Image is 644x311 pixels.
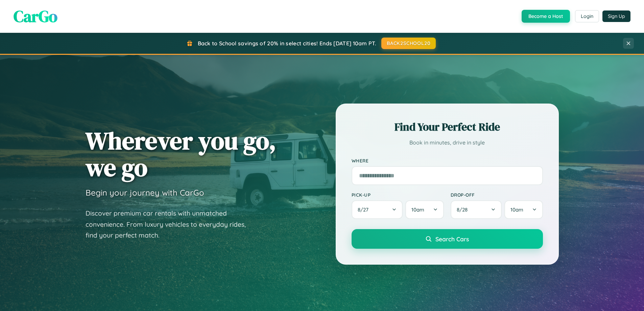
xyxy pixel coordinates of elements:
p: Discover premium car rentals with unmatched convenience. From luxury vehicles to everyday rides, ... [86,208,255,241]
span: 10am [411,206,424,213]
button: Login [575,10,599,22]
button: Sign Up [602,10,630,22]
h3: Begin your journey with CarGo [86,187,204,198]
span: CarGo [14,5,57,27]
button: Search Cars [352,229,543,249]
button: 10am [504,200,543,219]
h2: Find Your Perfect Ride [352,119,543,134]
span: 8 / 28 [457,206,471,213]
span: Search Cars [435,235,469,243]
label: Where [352,158,543,163]
span: 10am [510,206,523,213]
button: Become a Host [522,10,570,23]
label: Pick-up [352,192,444,198]
span: Back to School savings of 20% in select cities! Ends [DATE] 10am PT. [198,40,376,47]
button: BACK2SCHOOL20 [381,38,436,49]
h1: Wherever you go, we go [86,127,276,181]
p: Book in minutes, drive in style [352,138,543,148]
span: 8 / 27 [358,206,372,213]
button: 10am [405,200,444,219]
button: 8/28 [451,200,502,219]
button: 8/27 [352,200,403,219]
label: Drop-off [451,192,543,198]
